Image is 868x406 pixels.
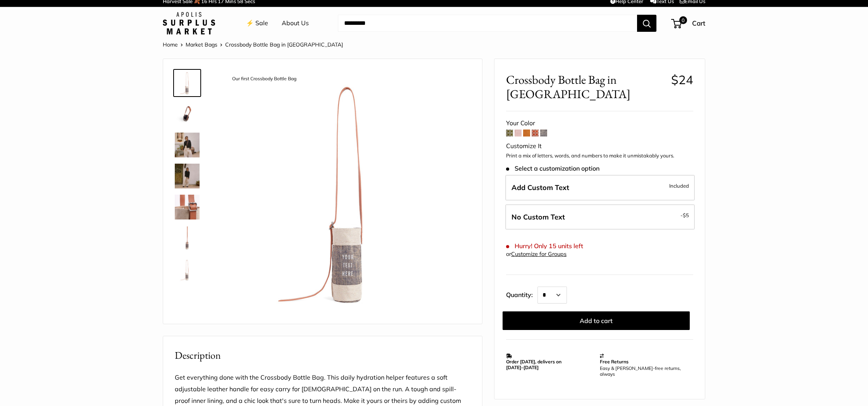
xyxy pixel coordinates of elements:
[511,183,569,192] span: Add Custom Text
[680,211,689,220] span: -
[175,226,200,251] img: Crossbody Bottle Bag in Chambray
[505,204,695,230] label: Leave Blank
[175,102,200,126] img: description_Effortless style no matter where you are
[282,17,309,29] a: About Us
[173,162,201,190] a: description_Transform your everyday errands into moments of effortless style
[225,41,343,48] span: Crossbody Bottle Bag in [GEOGRAPHIC_DATA]
[506,249,567,259] div: or
[506,117,693,129] div: Your Color
[163,12,215,35] img: Apolis: Surplus Market
[669,181,689,190] span: Included
[175,257,200,282] img: Crossbody Bottle Bag in Chambray
[173,69,201,97] a: description_Our first Crossbody Bottle Bag
[338,15,637,32] input: Search...
[511,213,565,221] span: No Custom Text
[175,71,200,95] img: description_Our first Crossbody Bottle Bag
[225,71,470,316] img: description_Our first Crossbody Bottle Bag
[163,41,178,48] a: Home
[246,17,268,29] a: ⚡️ Sale
[163,40,343,50] nav: Breadcrumb
[506,165,599,172] span: Select a customization option
[228,74,300,84] div: Our first Crossbody Bottle Bag
[506,140,693,152] div: Customize It
[506,242,583,250] span: Hurry! Only 15 units left
[173,131,201,159] a: description_Effortless Style
[173,224,201,252] a: Crossbody Bottle Bag in Chambray
[672,17,705,29] a: 0 Cart
[503,311,690,330] button: Add to cart
[173,193,201,221] a: Crossbody Bottle Bag in Chambray
[506,284,537,304] label: Quantity:
[173,100,201,128] a: description_Effortless style no matter where you are
[679,16,687,24] span: 0
[506,359,561,370] strong: Order [DATE], delivers on [DATE]–[DATE]
[600,365,690,377] p: Easy & [PERSON_NAME]-free returns, always
[683,212,689,218] span: $5
[506,73,665,101] span: Crossbody Bottle Bag in [GEOGRAPHIC_DATA]
[175,348,470,363] h2: Description
[692,19,705,27] span: Cart
[175,164,200,188] img: description_Transform your everyday errands into moments of effortless style
[175,195,200,219] img: Crossbody Bottle Bag in Chambray
[600,359,629,365] strong: Free Returns
[637,15,656,32] button: Search
[511,251,567,257] a: Customize for Groups
[671,72,693,87] span: $24
[505,175,695,200] label: Add Custom Text
[186,41,217,48] a: Market Bags
[173,255,201,283] a: Crossbody Bottle Bag in Chambray
[175,133,200,157] img: description_Effortless Style
[506,152,693,160] p: Print a mix of letters, words, and numbers to make it unmistakably yours.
